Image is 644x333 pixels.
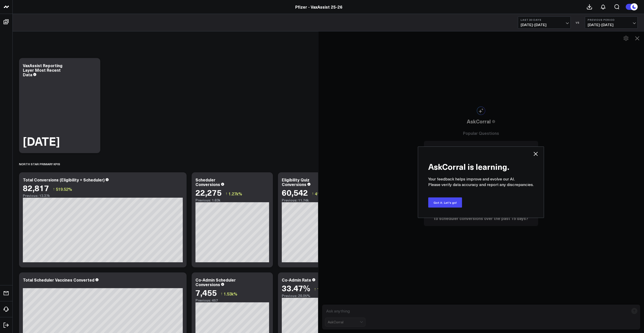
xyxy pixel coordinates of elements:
span: [DATE] - [DATE] [521,23,568,27]
div: Previous: 13.37k [23,194,183,198]
div: VS [573,21,582,24]
div: VaxAssist Reporting Layer Most Recent Data [23,63,62,77]
button: Got it. Let's go! [428,197,462,208]
div: Previous: 11.74k [282,198,355,202]
div: 7,455 [195,288,217,297]
span: 519.52% [56,186,72,192]
span: ↑ [53,186,55,192]
a: Pfizer - VaxAssist 25-26 [295,4,342,10]
div: North Star Primary KPIs [19,158,60,170]
div: 82,817 [23,183,49,192]
span: ↑ [221,290,223,297]
p: Your feedback helps improve and evolve our AI. Please verify data accuracy and report any discrep... [428,176,534,187]
div: Previous: 457 [195,298,269,302]
span: 415.78% [315,191,331,196]
div: Scheduler Conversions [195,177,220,187]
div: Total Conversions (Eligibility + Scheduler) [23,177,105,182]
div: Eligibility Quiz Conversions [282,177,309,187]
div: Previous: 1.63k [195,198,269,202]
div: Previous: 28.05% [282,294,355,298]
b: Last 30 Days [521,18,568,21]
span: [DATE] - [DATE] [588,23,635,27]
span: ↑ [225,190,227,197]
div: Total Scheduler Vaccines Converted [23,277,94,283]
div: Co-Admin Rate [282,277,311,283]
div: 22,275 [195,188,222,197]
b: Previous Period [588,18,635,21]
span: 1.27k% [228,191,242,196]
div: 33.47% [282,283,310,292]
button: Last 30 Days[DATE]-[DATE] [518,16,571,29]
span: ↑ [314,286,316,292]
span: ↑ [312,190,314,197]
button: Previous Period[DATE]-[DATE] [585,16,638,29]
span: 1.53k% [224,291,237,297]
h2: AskCorral is learning. [428,157,534,171]
div: [DATE] [23,135,60,147]
div: 60,542 [282,188,308,197]
div: Co-Admin Scheduler Conversions [195,277,236,287]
